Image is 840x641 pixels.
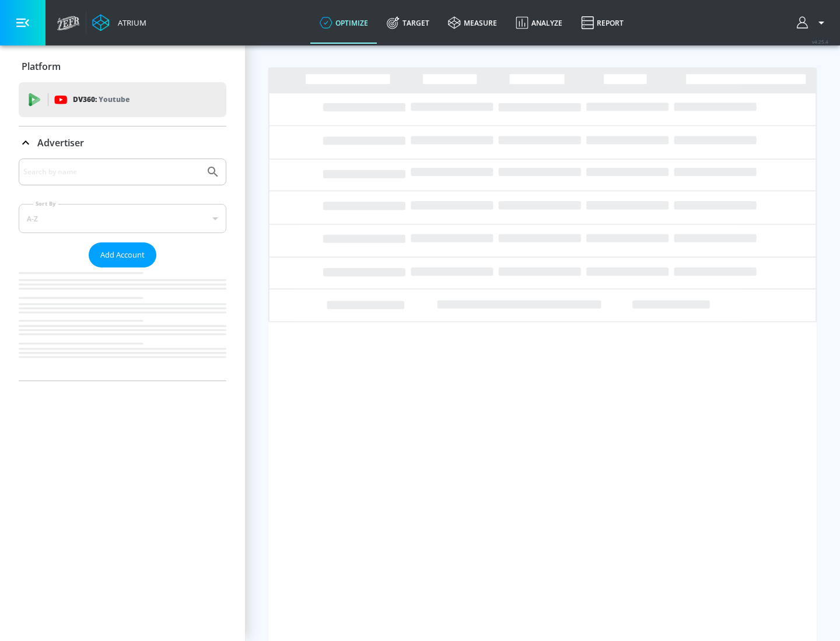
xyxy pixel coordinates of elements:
div: A-Z [19,204,226,233]
span: Add Account [100,248,145,262]
p: Advertiser [37,136,84,149]
div: Atrium [113,17,146,28]
a: measure [439,2,506,44]
div: DV360: Youtube [19,82,226,117]
span: v 4.25.4 [812,38,828,45]
p: Youtube [99,93,129,105]
a: Target [377,2,439,44]
div: Advertiser [19,126,226,159]
label: Sort By [33,200,58,207]
p: Platform [22,60,61,73]
div: Platform [19,50,226,83]
p: DV360: [73,93,129,106]
a: Analyze [506,2,572,44]
nav: list of Advertiser [19,267,226,381]
input: Search by name [23,164,200,179]
div: Advertiser [19,159,226,381]
a: Report [572,2,633,44]
a: Atrium [92,14,146,31]
button: Add Account [89,242,156,267]
a: optimize [310,2,377,44]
